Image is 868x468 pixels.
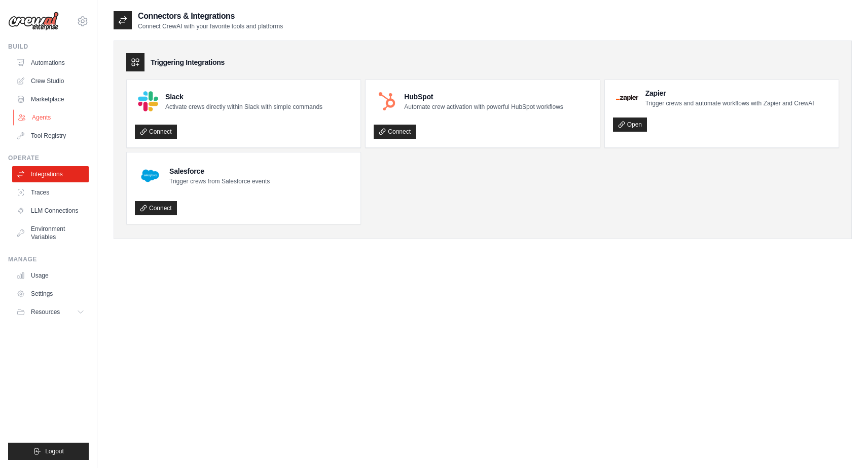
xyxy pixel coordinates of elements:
div: Manage [8,255,89,263]
a: Connect [135,125,177,139]
a: Connect [374,125,416,139]
a: Connect [135,201,177,215]
a: Marketplace [12,91,89,107]
h4: Salesforce [169,166,270,176]
button: Logout [8,443,89,460]
img: Zapier Logo [616,95,638,101]
a: Agents [13,109,90,126]
a: Crew Studio [12,73,89,89]
h4: Zapier [645,88,814,98]
p: Activate crews directly within Slack with simple commands [165,103,322,111]
p: Trigger crews from Salesforce events [169,177,270,185]
a: Automations [12,55,89,71]
img: Logo [8,12,59,31]
img: HubSpot Logo [377,91,397,111]
img: Slack Logo [138,91,158,111]
h2: Connectors & Integrations [138,10,283,22]
a: Integrations [12,166,89,182]
a: Settings [12,286,89,302]
div: Operate [8,154,89,162]
span: Logout [45,447,64,455]
img: Salesforce Logo [138,164,162,188]
a: Traces [12,184,89,201]
a: Usage [12,267,89,284]
p: Trigger crews and automate workflows with Zapier and CrewAI [645,99,814,107]
h4: Slack [165,92,322,102]
a: LLM Connections [12,203,89,219]
a: Tool Registry [12,128,89,144]
p: Automate crew activation with powerful HubSpot workflows [404,103,563,111]
p: Connect CrewAI with your favorite tools and platforms [138,22,283,30]
span: Resources [31,308,60,316]
div: Build [8,43,89,51]
h3: Triggering Integrations [151,57,225,67]
h4: HubSpot [404,92,563,102]
a: Environment Variables [12,221,89,245]
a: Open [613,118,647,132]
button: Resources [12,304,89,320]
